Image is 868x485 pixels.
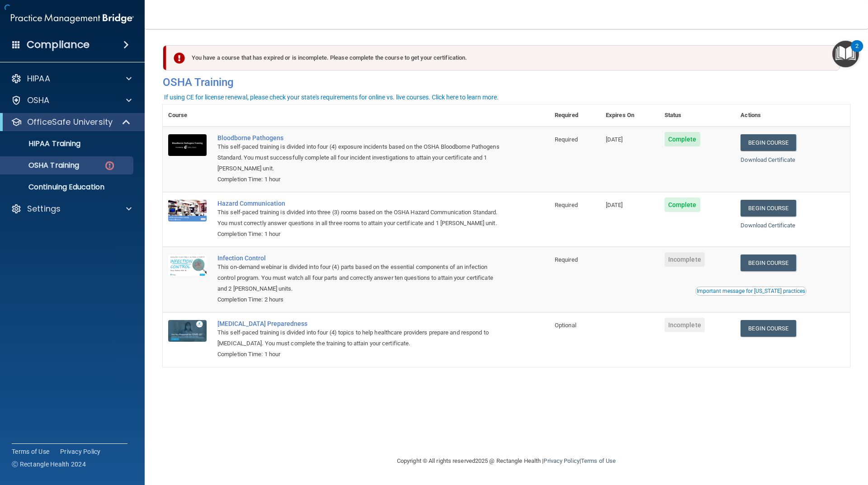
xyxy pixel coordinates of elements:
[217,207,504,229] div: This self-paced training is divided into three (3) rooms based on the OSHA Hazard Communication S...
[341,447,671,476] div: Copyright © All rights reserved 2025 @ Rectangle Health | |
[163,104,212,127] th: Course
[217,229,504,240] div: Completion Time: 1 hour
[741,254,796,271] a: Begin Course
[606,202,623,208] span: [DATE]
[741,156,795,163] a: Download Certificate
[555,256,578,263] span: Required
[217,134,504,141] a: Bloodborne Pathogens
[741,200,796,217] a: Begin Course
[543,457,579,464] a: Privacy Policy
[741,320,796,337] a: Begin Course
[11,203,132,214] a: Settings
[712,421,857,457] iframe: Drift Widget Chat Controller
[855,46,859,58] div: 2
[549,104,600,127] th: Required
[217,200,504,207] a: Hazard Communication
[735,104,850,127] th: Actions
[11,73,132,84] a: HIPAA
[659,104,736,127] th: Status
[581,457,616,464] a: Terms of Use
[217,174,504,185] div: Completion Time: 1 hour
[665,252,705,267] span: Incomplete
[6,139,80,148] p: HIPAA Training
[665,198,700,212] span: Complete
[741,222,795,229] a: Download Certificate
[555,136,578,143] span: Required
[697,288,805,294] div: Important message for [US_STATE] practices
[217,294,504,305] div: Completion Time: 2 hours
[11,117,131,127] a: OfficeSafe University
[555,322,576,329] span: Optional
[606,136,623,143] span: [DATE]
[217,262,504,294] div: This on-demand webinar is divided into four (4) parts based on the essential components of an inf...
[665,132,700,146] span: Complete
[217,320,504,327] a: [MEDICAL_DATA] Preparedness
[11,9,134,28] img: PMB logo
[832,41,859,67] button: Open Resource Center, 2 new notifications
[741,134,796,151] a: Begin Course
[555,202,578,208] span: Required
[665,318,705,332] span: Incomplete
[27,95,50,106] p: OSHA
[166,45,840,71] div: You have a course that has expired or is incomplete. Please complete the course to get your certi...
[27,203,61,214] p: Settings
[27,73,50,84] p: HIPAA
[695,287,807,296] button: Read this if you are a dental practitioner in the state of CA
[217,349,504,360] div: Completion Time: 1 hour
[12,460,86,469] span: Ⓒ Rectangle Health 2024
[164,94,499,100] div: If using CE for license renewal, please check your state's requirements for online vs. live cours...
[600,104,659,127] th: Expires On
[12,447,49,456] a: Terms of Use
[174,52,185,64] img: exclamation-circle-solid-danger.72ef9ffc.png
[27,38,90,51] h4: Compliance
[60,447,101,456] a: Privacy Policy
[27,117,113,127] p: OfficeSafe University
[163,93,500,102] button: If using CE for license renewal, please check your state's requirements for online vs. live cours...
[104,160,115,171] img: danger-circle.6113f641.png
[6,161,79,170] p: OSHA Training
[6,183,129,192] p: Continuing Education
[217,141,504,174] div: This self-paced training is divided into four (4) exposure incidents based on the OSHA Bloodborne...
[11,95,132,106] a: OSHA
[217,254,504,262] a: Infection Control
[217,327,504,349] div: This self-paced training is divided into four (4) topics to help healthcare providers prepare and...
[163,76,850,89] h4: OSHA Training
